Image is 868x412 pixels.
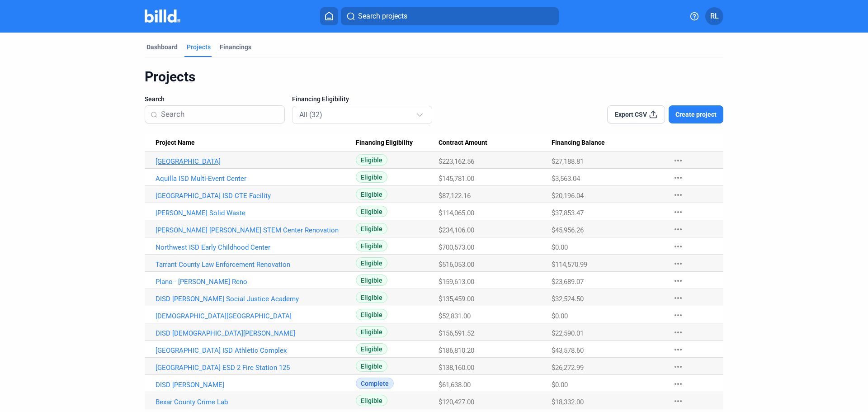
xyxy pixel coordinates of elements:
[552,175,580,183] span: $3,563.04
[356,326,387,337] span: Eligible
[356,275,387,286] span: Eligible
[552,139,605,147] span: Financing Balance
[146,43,178,52] div: Dashboard
[220,43,251,52] div: Financings
[439,209,474,217] span: $114,065.00
[673,344,684,355] mat-icon: more_horiz
[156,329,356,337] a: DISD [DEMOGRAPHIC_DATA][PERSON_NAME]
[552,243,568,251] span: $0.00
[341,7,559,25] button: Search projects
[156,398,356,406] a: Bexar County Crime Lab
[156,381,356,389] a: DISD [PERSON_NAME]
[439,157,474,166] span: $223,162.56
[299,110,322,119] mat-select-trigger: All (32)
[552,295,584,303] span: $32,524.50
[673,172,684,183] mat-icon: more_horiz
[673,258,684,269] mat-icon: more_horiz
[552,329,584,337] span: $22,590.01
[356,309,387,320] span: Eligible
[356,139,413,147] span: Financing Eligibility
[187,43,211,52] div: Projects
[439,295,474,303] span: $135,459.00
[439,346,474,355] span: $186,810.20
[356,139,439,147] div: Financing Eligibility
[356,395,387,406] span: Eligible
[673,379,684,389] mat-icon: more_horiz
[439,192,471,200] span: $87,122.16
[552,209,584,217] span: $37,853.47
[673,241,684,252] mat-icon: more_horiz
[292,95,349,104] span: Financing Eligibility
[673,327,684,338] mat-icon: more_horiz
[156,226,356,234] a: [PERSON_NAME] [PERSON_NAME] STEM Center Renovation
[156,364,356,372] a: [GEOGRAPHIC_DATA] ESD 2 Fire Station 125
[145,9,180,23] img: Billd Company Logo
[673,207,684,218] mat-icon: more_horiz
[439,226,474,234] span: $234,106.00
[356,189,387,200] span: Eligible
[705,7,723,25] button: RL
[673,293,684,303] mat-icon: more_horiz
[439,329,474,337] span: $156,591.52
[356,343,387,355] span: Eligible
[156,209,356,217] a: [PERSON_NAME] Solid Waste
[356,292,387,303] span: Eligible
[439,381,471,389] span: $61,638.00
[145,95,165,104] span: Search
[156,295,356,303] a: DISD [PERSON_NAME] Social Justice Academy
[161,105,279,124] input: Search
[356,240,387,251] span: Eligible
[439,175,474,183] span: $145,781.00
[156,139,195,147] span: Project Name
[439,260,474,269] span: $516,053.00
[552,260,587,269] span: $114,570.99
[356,378,394,389] span: Complete
[552,381,568,389] span: $0.00
[356,206,387,217] span: Eligible
[156,346,356,355] a: [GEOGRAPHIC_DATA] ISD Athletic Complex
[673,361,684,372] mat-icon: more_horiz
[156,157,356,166] a: [GEOGRAPHIC_DATA]
[607,105,665,123] button: Export CSV
[673,310,684,321] mat-icon: more_horiz
[156,139,356,147] div: Project Name
[673,275,684,286] mat-icon: more_horiz
[156,192,356,200] a: [GEOGRAPHIC_DATA] ISD CTE Facility
[156,175,356,183] a: Aquilla ISD Multi-Event Center
[439,278,474,286] span: $159,613.00
[710,11,719,22] span: RL
[439,139,487,147] span: Contract Amount
[439,364,474,372] span: $138,160.00
[552,139,664,147] div: Financing Balance
[552,278,584,286] span: $23,689.07
[673,189,684,200] mat-icon: more_horiz
[675,110,717,119] span: Create project
[156,260,356,269] a: Tarrant County Law Enforcement Renovation
[673,224,684,235] mat-icon: more_horiz
[552,346,584,355] span: $43,578.60
[356,257,387,269] span: Eligible
[356,223,387,234] span: Eligible
[552,364,584,372] span: $26,272.99
[439,398,474,406] span: $120,427.00
[439,243,474,251] span: $700,573.00
[156,243,356,251] a: Northwest ISD Early Childhood Center
[145,68,723,85] div: Projects
[615,110,647,119] span: Export CSV
[552,157,584,166] span: $27,188.81
[439,312,471,320] span: $52,831.00
[552,312,568,320] span: $0.00
[356,171,387,183] span: Eligible
[358,11,407,22] span: Search projects
[669,105,723,123] button: Create project
[552,226,584,234] span: $45,956.26
[356,154,387,166] span: Eligible
[356,360,387,372] span: Eligible
[156,278,356,286] a: Plano - [PERSON_NAME] Reno
[552,192,584,200] span: $20,196.04
[673,396,684,407] mat-icon: more_horiz
[552,398,584,406] span: $18,332.00
[156,312,356,320] a: [DEMOGRAPHIC_DATA][GEOGRAPHIC_DATA]
[439,139,552,147] div: Contract Amount
[673,155,684,166] mat-icon: more_horiz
